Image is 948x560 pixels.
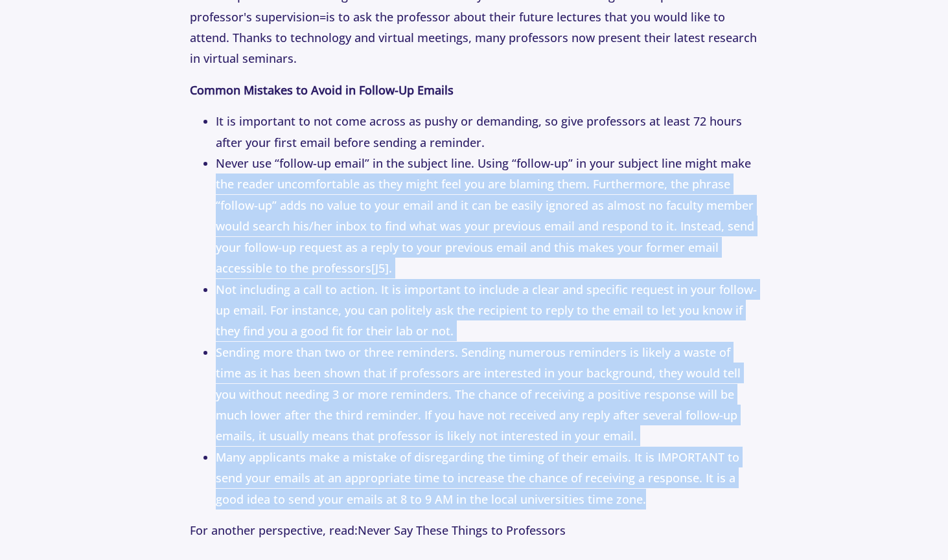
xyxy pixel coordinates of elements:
[190,82,454,98] strong: Common Mistakes to Avoid in Follow-Up Emails
[216,342,759,447] li: Sending more than two or three reminders. Sending numerous reminders is likely a waste of time as...
[371,260,389,276] a: [J5]
[358,522,566,538] a: Never Say These Things to Professors
[216,447,759,510] li: Many applicants make a mistake of disregarding the timing of their emails. It is IMPORTANT to sen...
[216,279,759,342] li: Not including a call to action. It is important to include a clear and specific request in your f...
[216,153,759,278] li: Never use “follow-up email” in the subject line. Using “follow-up” in your subject line might mak...
[190,520,759,541] p: For another perspective, read:
[216,111,759,153] li: It is important to not come across as pushy or demanding, so give professors at least 72 hours af...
